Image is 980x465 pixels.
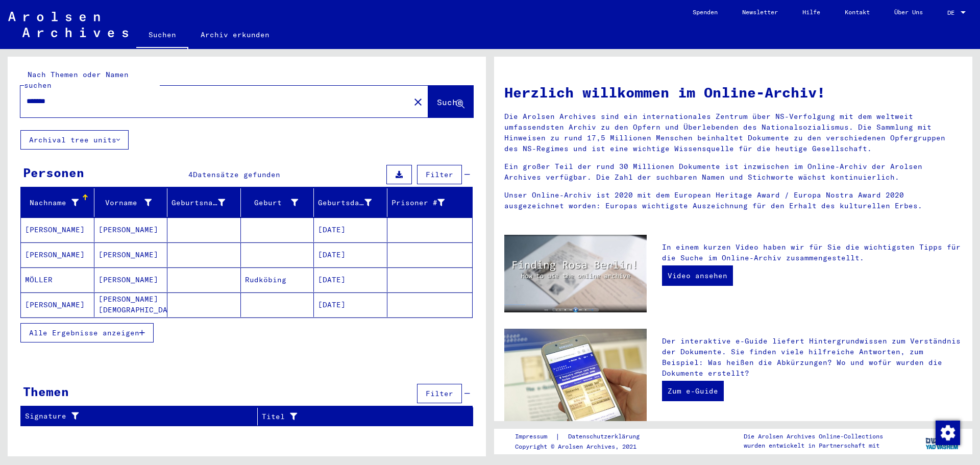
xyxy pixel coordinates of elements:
div: Titel [262,411,448,422]
a: Zum e-Guide [662,381,724,401]
mat-header-cell: Geburtsdatum [314,188,387,217]
p: Unser Online-Archiv ist 2020 mit dem European Heritage Award / Europa Nostra Award 2020 ausgezeic... [504,190,962,211]
span: Alle Ergebnisse anzeigen [29,328,139,337]
p: Die Arolsen Archives Online-Collections [744,432,883,441]
div: Nachname [25,198,79,208]
mat-label: Nach Themen oder Namen suchen [24,70,129,90]
p: Die Arolsen Archives sind ein internationales Zentrum über NS-Verfolgung mit dem weltweit umfasse... [504,111,962,154]
img: Zustimmung ändern [936,421,960,445]
span: Suche [437,97,462,107]
mat-cell: [DATE] [314,242,387,267]
p: Copyright © Arolsen Archives, 2021 [515,442,652,451]
div: Geburt‏ [245,194,314,211]
mat-cell: [PERSON_NAME][DEMOGRAPHIC_DATA] [94,292,168,317]
h1: Herzlich willkommen im Online-Archiv! [504,82,962,103]
div: Signature [25,408,257,425]
mat-cell: [PERSON_NAME] [94,242,168,267]
div: Geburtsdatum [318,194,387,211]
div: Vorname [99,198,152,208]
button: Archival tree units [20,130,129,150]
mat-cell: [PERSON_NAME] [21,242,94,267]
img: video.jpg [504,235,647,312]
a: Datenschutzerklärung [560,431,652,442]
button: Filter [417,384,462,403]
mat-cell: [PERSON_NAME] [94,267,168,292]
mat-cell: [PERSON_NAME] [21,217,94,242]
p: Der interaktive e-Guide liefert Hintergrundwissen zum Verständnis der Dokumente. Sie finden viele... [662,336,962,379]
mat-cell: [DATE] [314,267,387,292]
button: Clear [408,91,428,112]
p: wurden entwickelt in Partnerschaft mit [744,441,883,450]
div: Prisoner # [391,198,445,208]
mat-cell: Rudköbing [241,267,314,292]
div: Themen [23,382,69,401]
mat-header-cell: Vorname [94,188,168,217]
a: Suchen [136,22,188,49]
span: DE [947,9,959,16]
div: Signature [25,411,244,422]
div: Titel [262,408,460,425]
div: Geburt‏ [245,198,299,208]
mat-cell: [PERSON_NAME] [94,217,168,242]
div: Geburtsname [171,198,225,208]
span: Datensätze gefunden [193,170,280,179]
div: Vorname [99,194,167,211]
mat-cell: [DATE] [314,292,387,317]
div: Nachname [25,194,94,211]
div: Personen [23,163,84,182]
mat-icon: close [412,96,424,108]
span: 4 [188,170,193,179]
mat-cell: [DATE] [314,217,387,242]
a: Video ansehen [662,265,733,286]
img: Arolsen_neg.svg [8,12,128,37]
p: Ein großer Teil der rund 30 Millionen Dokumente ist inzwischen im Online-Archiv der Arolsen Archi... [504,161,962,183]
mat-cell: [PERSON_NAME] [21,292,94,317]
button: Suche [428,86,473,117]
p: In einem kurzen Video haben wir für Sie die wichtigsten Tipps für die Suche im Online-Archiv zusa... [662,242,962,263]
mat-header-cell: Geburt‏ [241,188,314,217]
img: yv_logo.png [923,428,962,454]
mat-header-cell: Nachname [21,188,94,217]
div: Geburtsdatum [318,198,372,208]
div: | [515,431,652,442]
div: Prisoner # [391,194,460,211]
img: eguide.jpg [504,329,647,424]
a: Archiv erkunden [188,22,282,47]
mat-cell: MÖLLER [21,267,94,292]
mat-header-cell: Prisoner # [387,188,473,217]
span: Filter [426,170,453,179]
button: Alle Ergebnisse anzeigen [20,323,154,342]
mat-header-cell: Geburtsname [167,188,241,217]
span: Filter [426,389,453,398]
a: Impressum [515,431,555,442]
div: Geburtsname [171,194,240,211]
button: Filter [417,165,462,184]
